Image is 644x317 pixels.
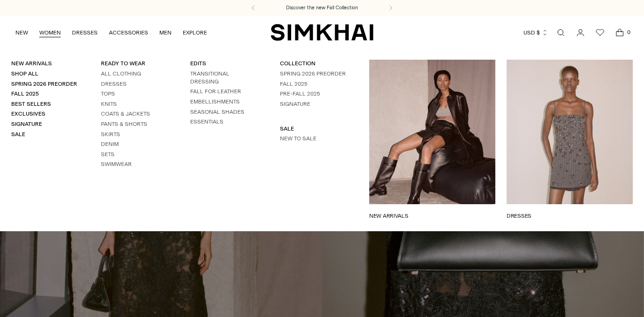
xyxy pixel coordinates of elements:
[271,23,373,41] a: SIMKHAI
[523,22,548,43] button: USD $
[286,4,358,12] a: Discover the new Fall Collection
[591,23,609,42] a: Wishlist
[72,22,98,43] a: DRESSES
[571,23,590,42] a: Go to the account page
[610,23,629,42] a: Open cart modal
[39,22,61,43] a: WOMEN
[551,23,570,42] a: Open search modal
[15,22,28,43] a: NEW
[624,28,633,36] span: 0
[109,22,148,43] a: ACCESSORIES
[183,22,207,43] a: EXPLORE
[159,22,172,43] a: MEN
